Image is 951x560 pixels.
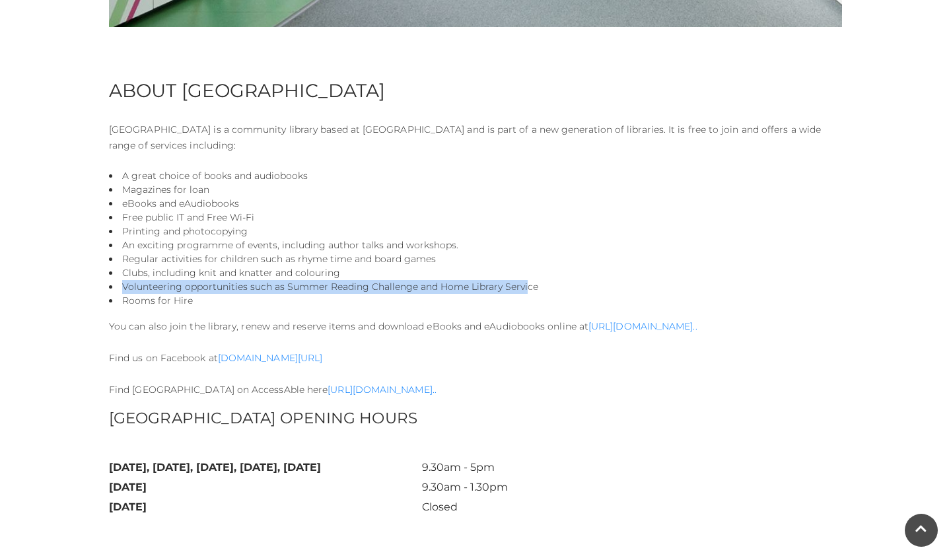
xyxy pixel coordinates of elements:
p: Find [GEOGRAPHIC_DATA] on AccessAble here [109,382,842,398]
th: [DATE], [DATE], [DATE], [DATE], [DATE] [109,458,422,477]
h2: ABOUT [GEOGRAPHIC_DATA] [109,79,842,102]
th: [DATE] [109,497,422,517]
li: Regular activities for children such as rhyme time and board games [109,252,842,266]
a: [DOMAIN_NAME][URL] [218,352,322,364]
a: [URL][DOMAIN_NAME].. [588,320,697,332]
li: Volunteering opportunities such as Summer Reading Challenge and Home Library Service [109,280,842,294]
li: An exciting programme of events, including author talks and workshops. [109,238,842,252]
li: Magazines for loan [109,183,842,197]
th: [DATE] [109,477,422,497]
p: Find us on Facebook at [109,350,842,366]
td: Closed [422,497,549,517]
li: eBooks and eAudiobooks [109,197,842,211]
p: You can also join the library, renew and reserve items and download eBooks and eAudiobooks online at [109,318,842,334]
li: Printing and photocopying [109,225,842,238]
li: Free public IT and Free Wi-Fi [109,211,842,225]
li: A great choice of books and audiobooks [109,169,842,183]
td: 9.30am - 1.30pm [422,477,549,497]
li: Clubs, including knit and knatter and colouring [109,266,842,280]
p: [GEOGRAPHIC_DATA] is a community library based at [GEOGRAPHIC_DATA] and is part of a new generati... [109,122,842,153]
td: 9.30am - 5pm [422,458,549,477]
h2: [GEOGRAPHIC_DATA] OPENING HOURS [109,411,842,426]
a: [URL][DOMAIN_NAME].. [328,384,437,396]
li: Rooms for Hire [109,294,842,308]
